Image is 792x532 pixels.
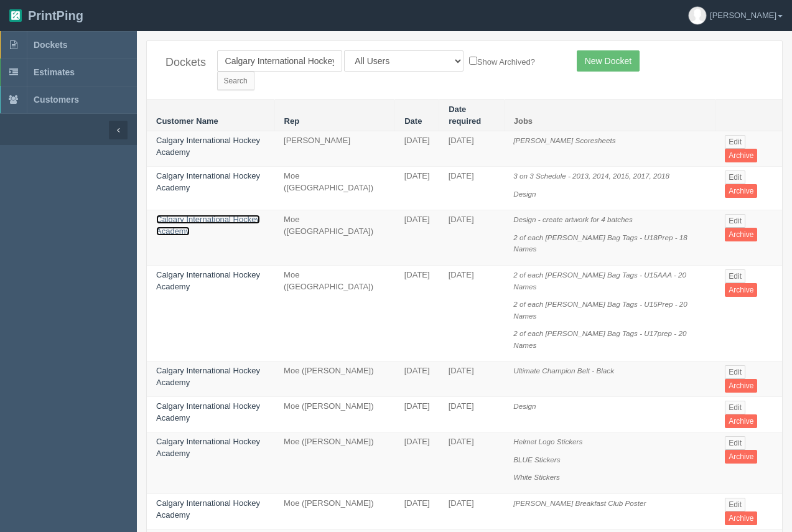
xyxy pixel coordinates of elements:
[274,131,395,167] td: [PERSON_NAME]
[274,265,395,361] td: Moe ([GEOGRAPHIC_DATA])
[156,171,260,192] a: Calgary International Hockey Academy
[439,494,505,530] td: [DATE]
[513,271,686,291] i: 2 of each [PERSON_NAME] Bag Tags - U15AAA - 20 Names
[34,95,79,105] span: Customers
[513,190,536,198] i: Design
[513,473,560,481] i: White Stickers
[725,214,745,228] a: Edit
[34,67,75,77] span: Estimates
[439,362,505,397] td: [DATE]
[274,362,395,397] td: Moe ([PERSON_NAME])
[395,131,439,167] td: [DATE]
[513,499,646,507] i: [PERSON_NAME] Breakfast Club Poster
[725,450,757,464] a: Archive
[513,437,582,446] i: Helmet Logo Stickers
[395,210,439,266] td: [DATE]
[156,401,260,422] a: Calgary International Hockey Academy
[395,494,439,530] td: [DATE]
[395,432,439,494] td: [DATE]
[725,436,745,450] a: Edit
[156,215,260,236] a: Calgary International Hockey Academy
[725,511,757,525] a: Archive
[439,397,505,432] td: [DATE]
[469,54,535,68] label: Show Archived?
[513,366,614,375] i: Ultimate Champion Belt - Black
[725,170,745,184] a: Edit
[725,498,745,511] a: Edit
[439,167,505,210] td: [DATE]
[165,57,198,69] h4: Dockets
[513,300,687,320] i: 2 of each [PERSON_NAME] Bag Tags - U15Prep - 20 Names
[156,136,260,157] a: Calgary International Hockey Academy
[274,494,395,530] td: Moe ([PERSON_NAME])
[395,167,439,210] td: [DATE]
[439,131,505,167] td: [DATE]
[725,269,745,283] a: Edit
[34,40,67,50] span: Dockets
[513,136,615,144] i: [PERSON_NAME] Scoresheets
[725,283,757,297] a: Archive
[725,379,757,393] a: Archive
[156,270,260,291] a: Calgary International Hockey Academy
[513,402,536,410] i: Design
[725,184,757,198] a: Archive
[513,233,687,253] i: 2 of each [PERSON_NAME] Bag Tags - U18Prep - 18 Names
[156,437,260,458] a: Calgary International Hockey Academy
[449,105,481,126] a: Date required
[725,228,757,241] a: Archive
[725,401,745,414] a: Edit
[217,50,342,72] input: Customer Name
[513,329,686,349] i: 2 of each [PERSON_NAME] Bag Tags - U17prep - 20 Names
[156,366,260,387] a: Calgary International Hockey Academy
[9,9,22,22] img: logo-3e63b451c926e2ac314895c53de4908e5d424f24456219fb08d385ab2e579770.png
[513,455,560,464] i: BLUE Stickers
[395,265,439,361] td: [DATE]
[284,116,300,126] a: Rep
[274,210,395,266] td: Moe ([GEOGRAPHIC_DATA])
[725,149,757,162] a: Archive
[725,135,745,149] a: Edit
[439,210,505,266] td: [DATE]
[156,498,260,520] a: Calgary International Hockey Academy
[404,116,422,126] a: Date
[395,397,439,432] td: [DATE]
[725,365,745,379] a: Edit
[439,265,505,361] td: [DATE]
[577,50,640,72] a: New Docket
[504,100,715,131] th: Jobs
[156,116,218,126] a: Customer Name
[725,414,757,428] a: Archive
[217,72,254,90] input: Search
[274,432,395,494] td: Moe ([PERSON_NAME])
[513,215,633,223] i: Design - create artwork for 4 batches
[513,172,669,180] i: 3 on 3 Schedule - 2013, 2014, 2015, 2017, 2018
[439,432,505,494] td: [DATE]
[395,362,439,397] td: [DATE]
[274,397,395,432] td: Moe ([PERSON_NAME])
[274,167,395,210] td: Moe ([GEOGRAPHIC_DATA])
[689,7,706,24] img: avatar_default-7531ab5dedf162e01f1e0bb0964e6a185e93c5c22dfe317fb01d7f8cd2b1632c.jpg
[469,57,477,65] input: Show Archived?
